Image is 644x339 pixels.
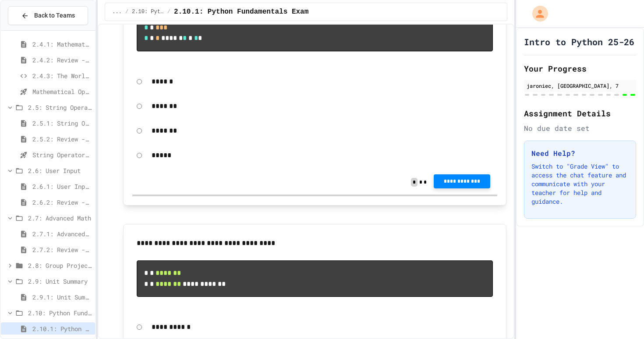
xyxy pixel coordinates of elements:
[527,82,633,90] div: jaroniec, [GEOGRAPHIC_DATA], 7
[32,229,92,238] span: 2.7.1: Advanced Math
[32,324,92,333] span: 2.10.1: Python Fundamentals Exam
[8,6,88,25] button: Back to Teams
[32,55,92,65] span: 2.4.2: Review - Mathematical Operators
[32,198,92,207] span: 2.6.2: Review - User Input
[28,308,92,317] span: 2.10: Python Fundamentals Exam
[28,261,92,270] span: 2.8: Group Project - Mad Libs
[32,40,92,49] span: 2.4.1: Mathematical Operators
[531,148,629,159] h3: Need Help?
[524,107,636,119] h2: Assignment Details
[132,8,164,15] span: 2.10: Python Fundamentals Exam
[167,8,170,15] span: /
[112,8,122,15] span: ...
[125,8,128,15] span: /
[524,62,636,75] h2: Your Progress
[32,87,92,96] span: Mathematical Operators - Quiz
[32,292,92,302] span: 2.9.1: Unit Summary
[32,245,92,254] span: 2.7.2: Review - Advanced Math
[28,166,92,175] span: 2.6: User Input
[32,182,92,191] span: 2.6.1: User Input
[524,123,636,133] div: No due date set
[34,11,75,20] span: Back to Teams
[524,36,634,48] h1: Intro to Python 25-26
[32,150,92,159] span: String Operators - Quiz
[28,277,92,286] span: 2.9: Unit Summary
[28,103,92,112] span: 2.5: String Operators
[32,134,92,144] span: 2.5.2: Review - String Operators
[531,162,629,206] p: Switch to "Grade View" to access the chat feature and communicate with your teacher for help and ...
[523,4,550,24] div: My Account
[32,71,92,80] span: 2.4.3: The World's Worst [PERSON_NAME] Market
[32,119,92,128] span: 2.5.1: String Operators
[28,213,92,223] span: 2.7: Advanced Math
[174,7,308,17] span: 2.10.1: Python Fundamentals Exam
